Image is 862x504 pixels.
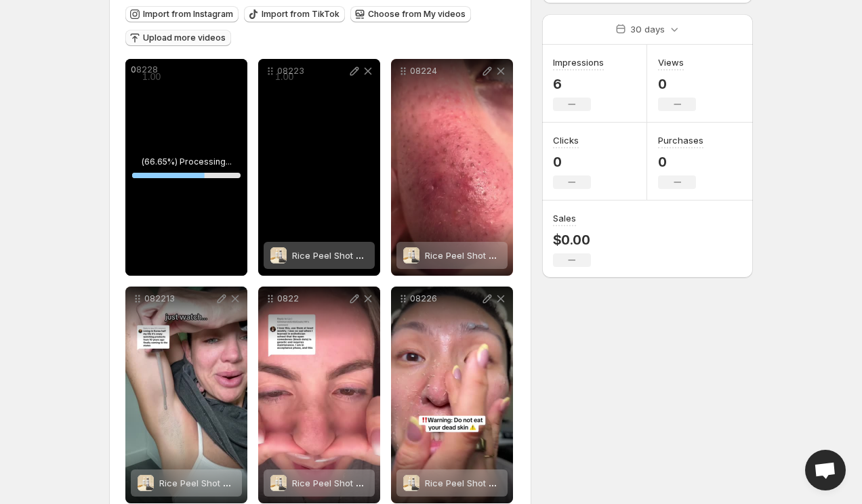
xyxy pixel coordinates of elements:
div: 08226Rice Peel Shot Ampoule™Rice Peel Shot Ampoule™ [391,287,513,503]
p: $0.00 [553,232,591,248]
p: 08228 [131,64,242,75]
span: Upload more videos [143,33,226,43]
div: 08228(66.65%) Processing...66.65147316025377% [125,59,247,276]
span: Import from TikTok [262,9,340,20]
span: Rice Peel Shot Ampoule™ [159,478,266,488]
p: 082213 [144,293,215,304]
button: Upload more videos [125,30,231,46]
img: Rice Peel Shot Ampoule™ [403,247,419,264]
p: 08226 [410,293,480,304]
span: Import from Instagram [143,9,233,20]
span: Rice Peel Shot Ampoule™ [425,478,531,488]
div: 08224Rice Peel Shot Ampoule™Rice Peel Shot Ampoule™ [391,59,513,276]
p: 0 [658,76,696,92]
h3: Views [658,56,684,69]
p: 30 days [630,22,665,36]
p: 08224 [410,66,480,77]
button: Choose from My videos [350,6,471,22]
img: Rice Peel Shot Ampoule™ [138,475,154,491]
p: 0 [658,154,703,170]
p: 6 [553,76,604,92]
p: 08223 [277,66,348,77]
span: Choose from My videos [368,9,466,20]
span: Rice Peel Shot Ampoule™ [425,250,531,261]
p: 0822 [277,293,348,304]
a: Open chat [805,450,846,490]
div: 08223Rice Peel Shot Ampoule™Rice Peel Shot Ampoule™ [258,59,380,276]
div: 0822Rice Peel Shot Ampoule™Rice Peel Shot Ampoule™ [258,287,380,503]
span: Rice Peel Shot Ampoule™ [292,250,398,261]
span: Rice Peel Shot Ampoule™ [292,478,398,488]
h3: Clicks [553,133,579,147]
h3: Purchases [658,133,703,147]
button: Import from Instagram [125,6,239,22]
button: Import from TikTok [244,6,345,22]
img: Rice Peel Shot Ampoule™ [403,475,419,491]
p: 0 [553,154,591,170]
img: Rice Peel Shot Ampoule™ [270,247,287,264]
h3: Impressions [553,56,604,69]
img: Rice Peel Shot Ampoule™ [270,475,287,491]
h3: Sales [553,211,576,225]
div: 082213Rice Peel Shot Ampoule™Rice Peel Shot Ampoule™ [125,287,247,503]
